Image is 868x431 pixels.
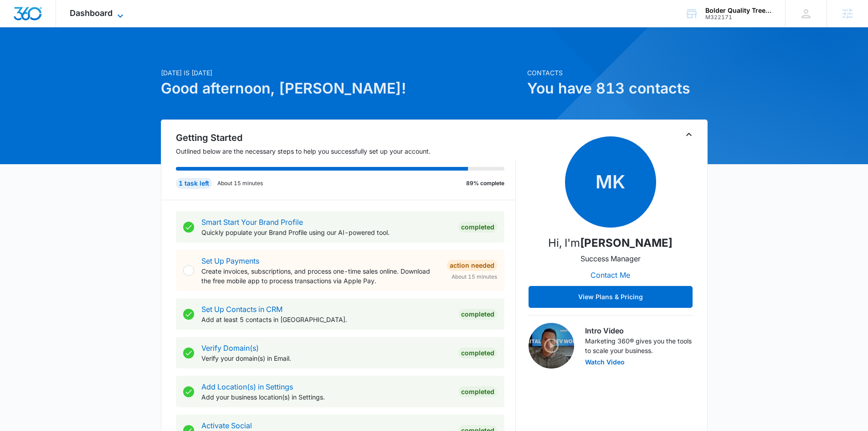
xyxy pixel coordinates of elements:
[176,178,212,189] div: 1 task left
[176,146,516,156] p: Outlined below are the necessary steps to help you successfully set up your account.
[201,392,451,402] p: Add your business location(s) in Settings.
[580,236,673,249] strong: [PERSON_NAME]
[548,235,673,251] p: Hi, I'm
[565,136,656,228] span: MK
[466,179,504,187] p: 89% complete
[529,286,693,308] button: View Plans & Pricing
[452,273,497,281] span: About 15 minutes
[447,260,497,271] div: Action Needed
[161,68,522,78] p: [DATE] is [DATE]
[458,386,497,397] div: Completed
[201,353,451,363] p: Verify your domain(s) in Email.
[201,343,259,353] a: Verify Domain(s)
[161,78,522,99] h1: Good afternoon, [PERSON_NAME]!
[581,264,639,286] button: Contact Me
[70,8,113,18] span: Dashboard
[580,253,641,264] p: Success Manager
[683,129,694,140] button: Toggle Collapse
[527,68,708,78] p: Contacts
[705,14,772,21] div: account id
[527,78,708,99] h1: You have 813 contacts
[585,359,625,365] button: Watch Video
[201,382,293,391] a: Add Location(s) in Settings
[201,305,282,314] a: Set Up Contacts in CRM
[529,323,574,369] img: Intro Video
[201,218,303,227] a: Smart Start Your Brand Profile
[201,266,440,286] p: Create invoices, subscriptions, and process one-time sales online. Download the free mobile app t...
[176,131,516,145] h2: Getting Started
[201,228,451,237] p: Quickly populate your Brand Profile using our AI-powered tool.
[458,309,497,320] div: Completed
[201,315,451,324] p: Add at least 5 contacts in [GEOGRAPHIC_DATA].
[585,336,693,355] p: Marketing 360® gives you the tools to scale your business.
[585,325,693,336] h3: Intro Video
[201,421,252,430] a: Activate Social
[217,179,263,187] p: About 15 minutes
[458,348,497,358] div: Completed
[201,256,259,265] a: Set Up Payments
[458,222,497,233] div: Completed
[705,7,772,14] div: account name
